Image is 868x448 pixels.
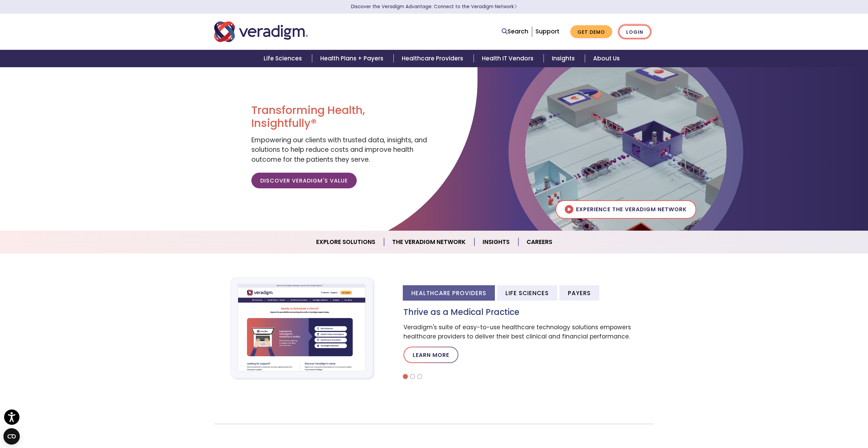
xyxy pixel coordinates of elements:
a: Life Sciences [255,50,312,67]
a: About Us [585,50,628,67]
button: Open CMP widget [3,428,20,445]
a: Discover the Veradigm Advantage: Connect to the Veradigm NetworkLearn More [351,3,517,10]
a: Insights [544,50,585,67]
a: The Veradigm Network [384,233,474,251]
a: Discover Veradigm's Value [251,173,357,188]
a: Health Plans + Payers [312,50,394,67]
a: Learn More [403,347,458,363]
li: Payers [559,285,599,301]
li: Healthcare Providers [403,285,495,301]
a: Search [502,27,528,36]
span: Learn More [514,3,517,10]
a: Health IT Vendors [474,50,544,67]
a: Get Demo [570,25,612,39]
img: Veradigm logo [214,20,308,43]
a: Login [619,25,651,39]
iframe: Drift Chat Widget [737,399,860,440]
a: Insights [474,233,518,251]
li: Life Sciences [497,285,557,301]
p: Veradigm's suite of easy-to-use healthcare technology solutions empowers healthcare providers to ... [403,323,654,341]
a: Support [535,27,559,35]
a: Explore Solutions [308,233,384,251]
h1: Transforming Health, Insightfully® [251,104,429,130]
h3: Thrive as a Medical Practice [403,307,654,317]
span: Empowering our clients with trusted data, insights, and solutions to help reduce costs and improv... [251,135,427,164]
a: Careers [518,233,560,251]
a: Healthcare Providers [394,50,473,67]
